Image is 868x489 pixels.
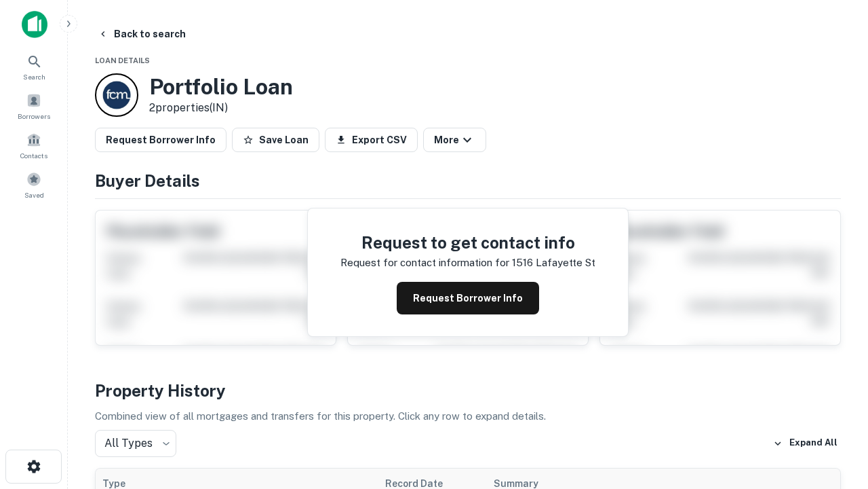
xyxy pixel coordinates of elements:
a: Contacts [4,127,64,164]
button: Save Loan [232,128,319,152]
h4: Buyer Details [95,168,841,193]
h3: Portfolio Loan [149,74,293,100]
p: Request for contact information for [340,255,509,271]
button: Request Borrower Info [95,128,226,152]
iframe: Chat Widget [800,337,868,402]
img: capitalize-icon.png [22,11,47,38]
p: 2 properties (IN) [149,100,293,116]
span: Saved [24,189,44,200]
div: All Types [95,430,176,457]
span: Contacts [20,150,47,161]
button: Expand All [770,433,841,454]
button: Export CSV [325,128,418,152]
span: Search [23,71,45,82]
span: Loan Details [95,56,150,65]
span: Borrowers [18,111,50,122]
a: Search [4,48,64,85]
a: Borrowers [4,88,64,124]
h4: Property History [95,378,841,403]
p: Combined view of all mortgages and transfers for this property. Click any row to expand details. [95,408,841,424]
button: Request Borrower Info [397,282,539,314]
p: 1516 lafayette st [512,255,595,271]
button: More [423,128,486,152]
h4: Request to get contact info [340,230,595,255]
button: Back to search [92,22,191,46]
a: Saved [4,166,64,203]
